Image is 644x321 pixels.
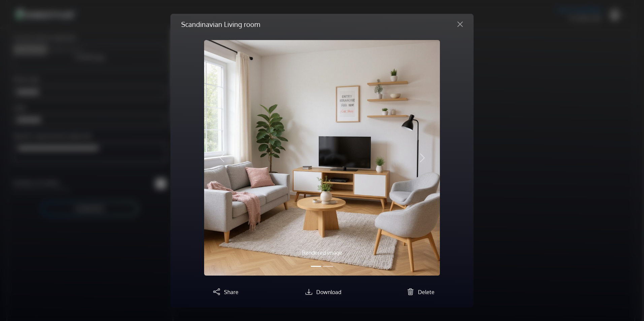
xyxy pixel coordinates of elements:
[204,40,440,276] img: homestyler-20250818-1-33xn25.jpg
[211,289,238,295] a: Share
[303,289,341,295] a: Download
[316,289,341,295] span: Download
[311,262,321,270] button: Slide 1
[224,289,238,295] span: Share
[405,286,434,296] button: Delete
[452,19,468,30] button: Close
[181,19,260,29] h5: Scandinavian Living room
[418,289,434,295] span: Delete
[239,249,405,257] p: Rendered image
[323,262,333,270] button: Slide 2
